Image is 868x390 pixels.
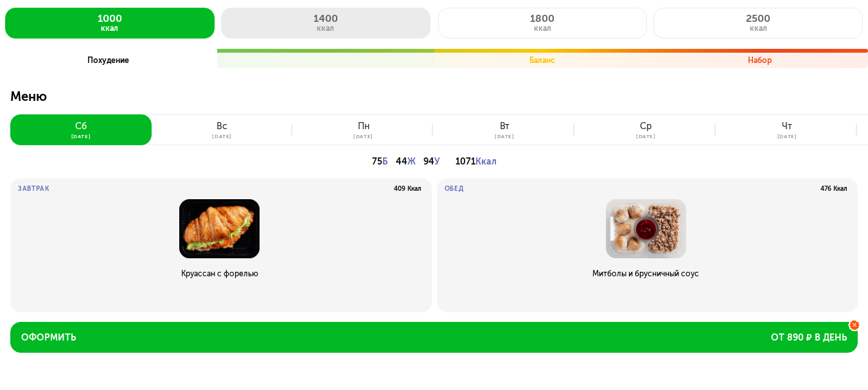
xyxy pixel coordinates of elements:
[10,114,152,145] button: сб[DATE]
[434,156,440,167] span: У
[382,156,388,167] span: Б
[407,156,416,167] span: Ж
[716,114,858,145] button: чт[DATE]
[394,185,421,193] p: 409 Ккал
[575,114,716,145] button: ср[DATE]
[75,121,87,132] div: сб
[820,185,847,193] p: 476 Ккал
[495,134,515,139] div: [DATE]
[750,24,767,33] span: ккал
[746,12,770,24] span: 2500
[98,12,122,24] span: 1000
[10,89,858,114] p: Меню
[18,199,421,258] img: Круассан с форелью
[353,134,373,139] div: [DATE]
[653,8,863,39] button: 2500ккал
[221,8,430,39] button: 1400ккал
[396,153,416,171] p: 44
[771,332,847,344] span: от 890 ₽ в день
[18,185,49,193] p: Завтрак
[101,24,118,33] span: ккал
[456,153,497,171] p: 1071
[445,199,848,258] img: Митболы и брусничный соус
[317,24,334,33] span: ккал
[71,134,91,139] div: [DATE]
[500,121,510,132] div: вт
[438,8,648,39] button: 1800ккал
[212,134,232,139] div: [DATE]
[217,121,227,132] div: вс
[10,322,858,353] button: Оформитьот 890 ₽ в день
[636,134,656,139] div: [DATE]
[530,12,554,24] span: 1800
[445,269,848,279] p: Митболы и брусничный соус
[423,153,440,171] p: 94
[782,121,792,132] div: чт
[777,134,797,139] div: [DATE]
[445,185,464,193] p: Обед
[358,121,369,132] div: пн
[748,55,772,66] p: Набор
[87,55,129,66] p: Похудение
[640,121,651,132] div: ср
[434,114,575,145] button: вт[DATE]
[372,153,388,171] p: 75
[293,114,434,145] button: пн[DATE]
[152,114,293,145] button: вс[DATE]
[5,8,215,39] button: 1000ккал
[475,156,497,167] span: Ккал
[529,55,555,66] p: Баланс
[314,12,338,24] span: 1400
[534,24,551,33] span: ккал
[18,269,421,279] p: Круассан с форелью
